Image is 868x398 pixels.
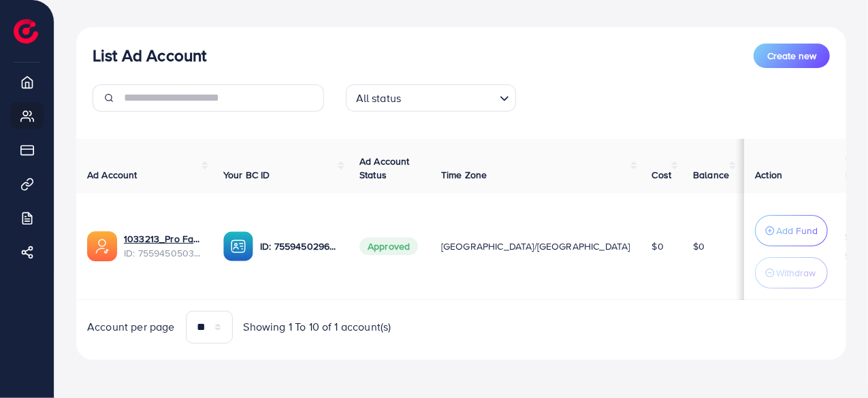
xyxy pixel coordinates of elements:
span: Time Zone [441,168,487,182]
span: Cost [652,168,672,182]
div: <span class='underline'>1033213_Pro Fashion_1760071755441</span></br>7559450503621459985 [124,232,202,260]
span: Your BC ID [223,168,270,182]
img: ic-ads-acc.e4c84228.svg [87,231,117,261]
p: Add Fund [776,222,818,239]
input: Search for option [405,86,494,108]
iframe: Chat [810,337,858,388]
span: Approved [359,237,418,255]
span: Account per page [87,319,175,335]
h3: List Ad Account [93,46,206,65]
span: All status [353,88,404,108]
span: Ad Account [87,168,138,182]
p: Withdraw [776,265,816,281]
span: Create new [767,49,816,63]
img: logo [14,19,38,44]
span: Balance [693,168,729,182]
button: Withdraw [755,257,828,288]
p: ID: 7559450296657805313 [260,238,338,254]
span: ID: 7559450503621459985 [124,246,202,260]
span: $0 [693,239,705,253]
span: $0 [652,239,664,253]
div: Search for option [346,84,516,112]
span: Ad Account Status [359,154,410,182]
a: 1033213_Pro Fashion_1760071755441 [124,232,202,246]
span: [GEOGRAPHIC_DATA]/[GEOGRAPHIC_DATA] [441,239,630,253]
img: ic-ba-acc.ded83a64.svg [223,231,253,261]
span: Action [755,168,782,182]
button: Create new [754,44,830,68]
span: Showing 1 To 10 of 1 account(s) [244,319,391,335]
button: Add Fund [755,215,828,246]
